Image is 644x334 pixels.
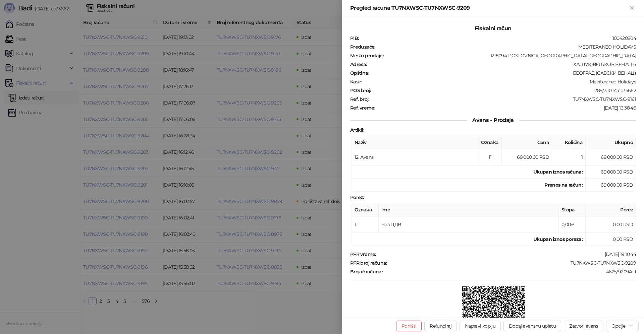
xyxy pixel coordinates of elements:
[350,87,371,93] strong: POS broj :
[533,169,583,175] strong: Ukupan iznos računa :
[478,136,502,149] th: Oznaka
[350,260,387,266] strong: PFR broj računa :
[502,136,552,149] th: Cena
[564,321,603,331] button: Zatvori avans
[371,87,637,93] div: 1289/3.10.14-cc35662
[467,117,519,123] span: Avans - Prodaja
[460,321,501,331] button: Napravi kopiju
[352,136,478,149] th: Naziv
[352,216,379,233] td: Г
[376,105,637,111] div: [DATE] 16:38:46
[370,96,637,102] div: TU7NXWSC-TU7NXWSC-9161
[606,321,639,331] button: Opcije
[384,53,637,59] div: 1218094-POSLOVNICA [GEOGRAPHIC_DATA] [GEOGRAPHIC_DATA]
[350,35,359,41] strong: PIB :
[363,79,637,85] div: Mediteraneo Holidays
[350,44,375,50] strong: Preduzeće :
[350,96,369,102] strong: Ref. broj :
[586,149,636,165] td: 69.000,00 RSD
[350,251,376,257] strong: PFR vreme :
[350,53,383,59] strong: Mesto prodaje :
[383,269,637,275] div: 4625/9209АП
[359,35,637,41] div: 100420804
[388,260,637,266] div: TU7NXWSC-TU7NXWSC-9209
[586,179,636,192] td: 69.000,00 RSD
[350,194,364,200] strong: Porez :
[424,321,457,331] button: Refundiraj
[586,136,636,149] th: Ukupno
[552,149,586,165] td: 1
[559,203,586,216] th: Stopa
[586,203,636,216] th: Porez
[368,61,637,67] div: ХАЈДУК-ВЕЉКОВ ВЕНАЦ 6
[552,136,586,149] th: Količina
[544,182,583,188] strong: Prenos na račun :
[379,203,559,216] th: Ime
[628,4,636,12] button: Zatvori
[469,25,517,31] span: Fiskalni račun
[350,4,628,12] div: Pregled računa TU7NXWSC-TU7NXWSC-9209
[611,323,625,329] div: Opcije
[586,216,636,233] td: 0,00 RSD
[350,70,369,76] strong: Opština :
[350,105,375,111] strong: Ref. vreme :
[352,149,478,165] td: 12: Avans
[377,251,637,257] div: [DATE] 19:10:44
[503,321,561,331] button: Dodaj avansnu uplatu
[376,44,637,50] div: MEDITERANEO HOLIDAYS
[350,79,362,85] strong: Kasir :
[586,233,636,246] td: 0,00 RSD
[350,61,367,67] strong: Adresa :
[350,269,382,275] strong: Brojač računa :
[502,149,552,165] td: 69.000,00 RSD
[559,216,586,233] td: 0,00%
[586,165,636,179] td: 69.000,00 RSD
[396,321,422,331] button: Poništi
[350,127,364,133] strong: Artikli :
[533,236,583,242] strong: Ukupan iznos poreza:
[465,323,495,329] span: Napravi kopiju
[478,149,502,165] td: Г
[379,216,559,233] td: Без ПДВ
[352,203,379,216] th: Oznaka
[370,70,637,76] div: БЕОГРАД (САВСКИ ВЕНАЦ)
